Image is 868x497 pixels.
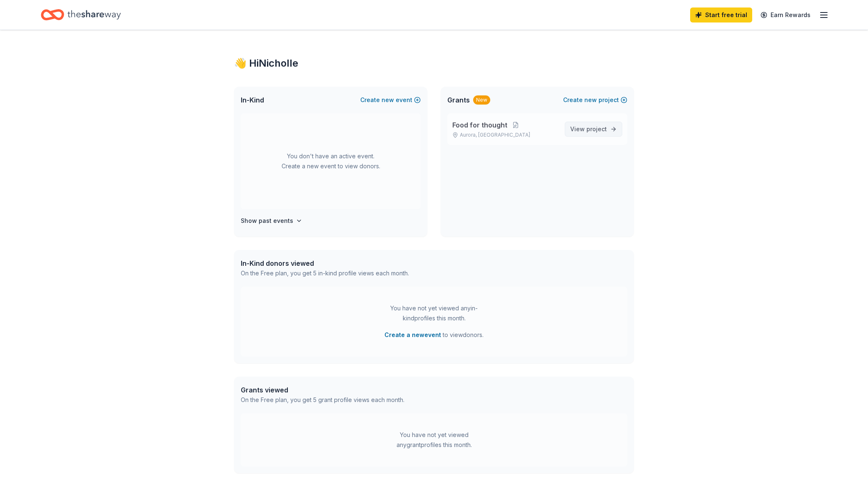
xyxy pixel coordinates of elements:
[241,216,293,226] h4: Show past events
[563,95,627,105] button: Createnewproject
[241,385,404,395] div: Grants viewed
[241,268,409,278] div: On the Free plan, you get 5 in-kind profile views each month.
[41,5,121,25] a: Home
[384,330,441,340] button: Create a newevent
[452,132,558,138] p: Aurora, [GEOGRAPHIC_DATA]
[234,57,634,70] div: 👋 Hi Nicholle
[473,95,490,105] div: New
[241,95,264,105] span: In-Kind
[360,95,421,105] button: Createnewevent
[382,95,394,105] span: new
[690,7,752,22] a: Start free trial
[382,303,486,323] div: You have not yet viewed any in-kind profiles this month.
[382,430,486,450] div: You have not yet viewed any grant profiles this month.
[756,7,816,22] a: Earn Rewards
[241,395,404,405] div: On the Free plan, you get 5 grant profile views each month.
[586,125,607,132] span: project
[452,120,507,130] span: Food for thought
[565,122,622,137] a: View project
[241,258,409,268] div: In-Kind donors viewed
[447,95,470,105] span: Grants
[384,330,484,340] span: to view donors .
[570,124,607,134] span: View
[584,95,597,105] span: new
[241,216,302,226] button: Show past events
[241,113,421,209] div: You don't have an active event. Create a new event to view donors.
